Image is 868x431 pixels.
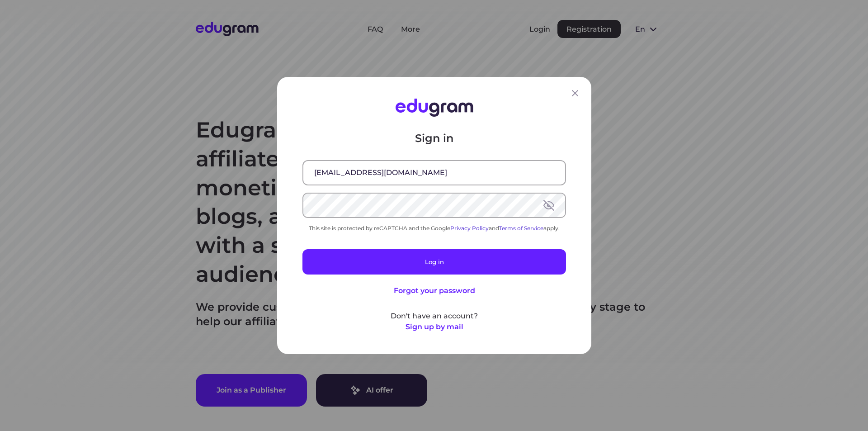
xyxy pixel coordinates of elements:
a: Terms of Service [499,225,543,232]
p: Don't have an account? [302,311,566,322]
a: Privacy Policy [450,225,489,232]
img: Edugram Logo [395,99,473,117]
button: Sign up by mail [405,322,463,332]
button: Log in [302,249,566,275]
input: Email [303,161,565,185]
p: Sign in [302,131,566,146]
button: Forgot your password [393,285,475,296]
div: This site is protected by reCAPTCHA and the Google and apply. [302,225,566,232]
